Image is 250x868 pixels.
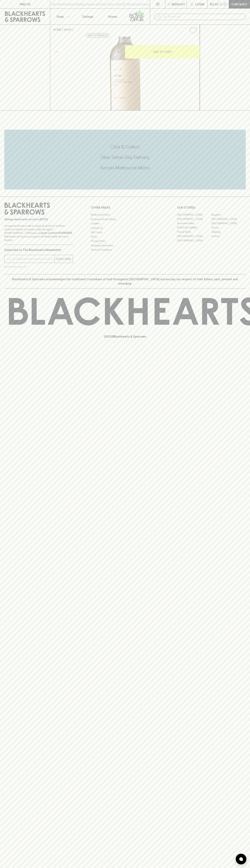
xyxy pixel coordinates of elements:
[4,130,246,189] div: Call to action block
[163,14,243,20] input: Try "Pinot noir"
[239,857,243,861] img: bubble-icon
[91,248,159,252] a: Terms & Conditions
[125,45,200,59] button: ADD TO CART
[177,221,211,225] a: Brunswick West
[50,37,200,110] img: 39742.png
[224,3,226,5] p: 0
[4,144,246,150] h5: Click & Collect
[91,217,159,221] a: Business & Bulk Gifting
[91,205,159,210] p: OTHER AREAS
[188,26,198,35] button: Add to wishlist
[195,2,204,6] p: Login
[210,2,218,6] p: $0.00
[177,217,211,221] a: [GEOGRAPHIC_DATA]
[50,9,75,24] button: Shop
[91,226,159,230] a: Contact Us
[82,14,93,19] p: Tastings
[91,221,159,226] a: Careers
[100,9,125,24] a: Stores
[91,235,159,239] a: FAQ's
[177,234,211,238] a: [GEOGRAPHIC_DATA]
[4,224,73,242] p: It is against the law to sell or supply alcohol to, or to obtain alcohol on behalf of a person un...
[177,225,211,230] a: [PERSON_NAME]
[39,231,72,234] strong: Liquor License #32064953
[231,2,247,6] p: Checkout
[7,277,243,286] p: Blackhearts & Sparrows acknowledges the traditional Custodians of land throughout [GEOGRAPHIC_DAT...
[108,14,117,19] p: Stores
[7,256,55,262] input: e.g. jane@blackheartsandsparrows.com.au
[211,217,246,221] a: [GEOGRAPHIC_DATA]
[211,213,246,217] a: Braddon
[91,239,159,243] a: Privacy Policy
[4,165,246,171] h5: Across Melbourne Metro
[172,2,185,6] p: Wishlist
[19,2,31,6] p: FIND US
[177,238,211,243] a: [GEOGRAPHIC_DATA]
[75,9,100,24] a: Tastings
[211,221,246,225] a: [GEOGRAPHIC_DATA]
[211,225,246,230] a: Fitzroy
[56,257,71,261] p: SUBSCRIBE
[86,33,109,38] button: Add to wishlist
[53,28,61,31] a: HOME
[177,205,246,210] p: OUR STORES
[211,234,246,238] a: Prahran
[211,230,246,234] a: Geelong
[177,213,211,217] a: [GEOGRAPHIC_DATA]
[55,255,73,263] button: SUBSCRIBE
[91,230,159,235] a: Gift Cards
[153,50,172,54] p: ADD TO CART
[4,248,73,252] p: Subscribe to The Blackhearts Newsletter
[56,14,64,19] p: Shop
[91,213,159,217] a: Bottle Drop FAQ's
[4,265,73,268] p: We will never spam you
[4,154,246,160] h5: Uber Same-Day Delivery
[4,218,73,221] p: Sibling owned and run since [DATE]
[64,28,72,31] a: SHOP
[177,230,211,234] a: Fitzroy North
[91,243,159,248] a: Shipping Information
